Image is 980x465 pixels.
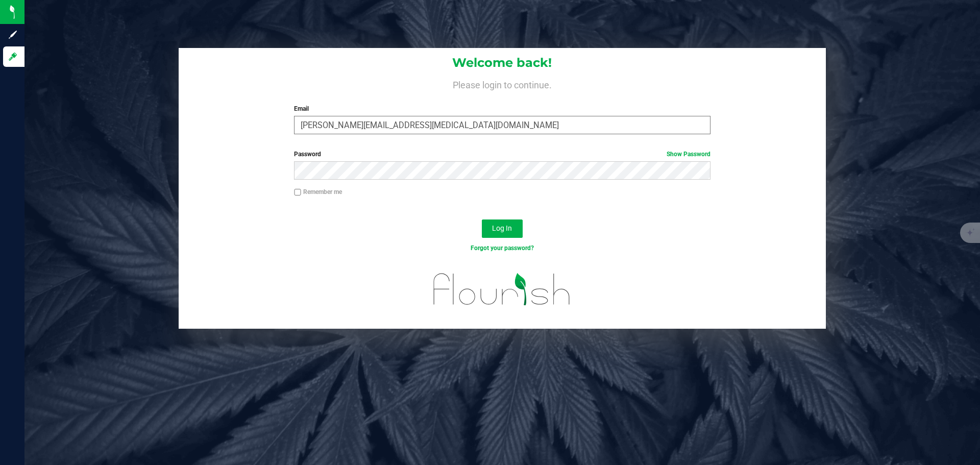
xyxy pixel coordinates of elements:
[421,263,583,315] img: flourish_logo.svg
[179,56,826,69] h1: Welcome back!
[471,244,534,252] a: Forgot your password?
[179,78,826,90] h4: Please login to continue.
[482,219,523,238] button: Log In
[8,52,18,62] inline-svg: Log in
[492,224,512,232] span: Log In
[294,151,321,158] span: Password
[294,104,710,113] label: Email
[667,151,710,158] a: Show Password
[294,189,301,196] input: Remember me
[8,30,18,40] inline-svg: Sign up
[294,187,342,197] label: Remember me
